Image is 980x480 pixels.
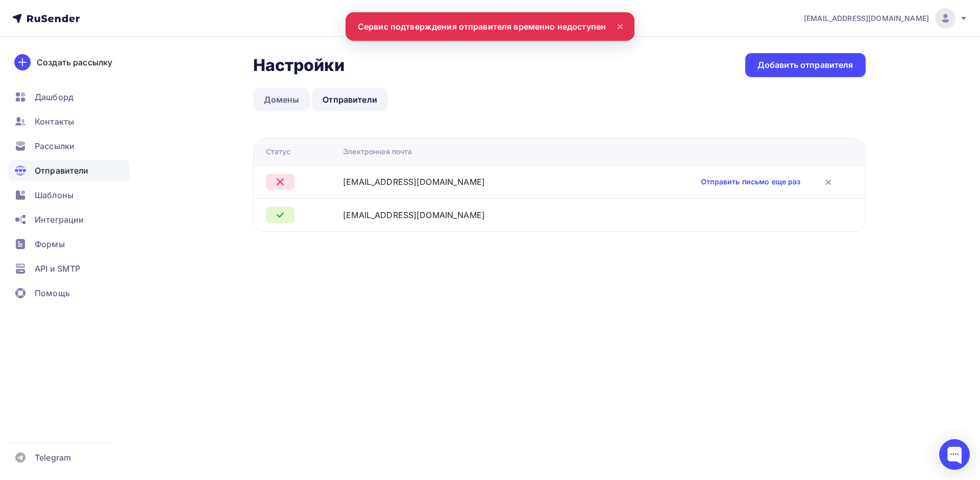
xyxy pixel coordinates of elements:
[35,140,75,152] span: Рассылки
[266,147,291,157] div: Статус
[35,238,65,250] span: Формы
[35,262,80,275] span: API и SMTP
[35,164,89,177] span: Отправители
[8,87,130,107] a: Дашборд
[701,177,800,187] a: Отправить письмо еще раз
[343,147,412,157] div: Электронная почта
[35,287,70,299] span: Помощь
[8,185,130,205] a: Шаблоны
[253,55,345,76] h2: Настройки
[35,213,84,226] span: Интеграции
[35,451,71,464] span: Telegram
[8,111,130,132] a: Контакты
[35,115,74,128] span: Контакты
[804,8,968,29] a: [EMAIL_ADDRESS][DOMAIN_NAME]
[35,189,73,201] span: Шаблоны
[804,13,929,23] span: [EMAIL_ADDRESS][DOMAIN_NAME]
[8,160,130,181] a: Отправители
[37,56,112,68] div: Создать рассылку
[8,136,130,156] a: Рассылки
[35,91,73,103] span: Дашборд
[343,176,485,188] div: [EMAIL_ADDRESS][DOMAIN_NAME]
[253,88,310,111] a: Домены
[8,234,130,254] a: Формы
[343,209,485,221] div: [EMAIL_ADDRESS][DOMAIN_NAME]
[312,88,388,111] a: Отправители
[757,59,853,71] div: Добавить отправителя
